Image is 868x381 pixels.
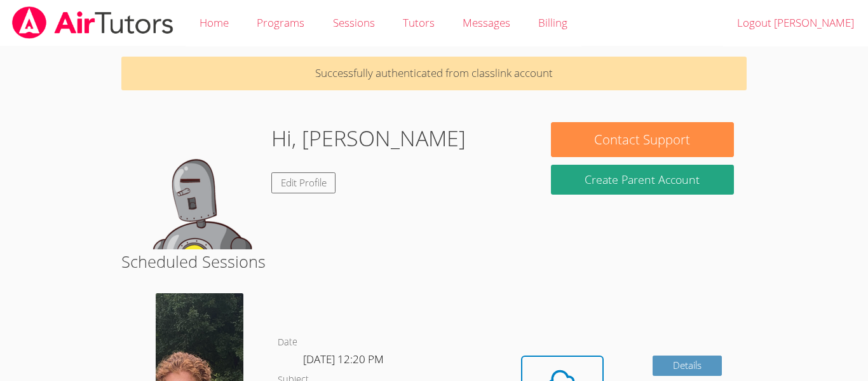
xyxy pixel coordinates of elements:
dt: Date [278,335,297,350]
a: Edit Profile [271,172,336,193]
h1: Hi, [PERSON_NAME] [271,122,466,155]
button: Create Parent Account [551,165,734,195]
h2: Scheduled Sessions [121,249,747,274]
img: default.png [134,122,261,249]
button: Contact Support [551,122,734,157]
a: Details [653,356,722,377]
span: Messages [463,15,510,30]
img: airtutors_banner-c4298cdbf04f3fff15de1276eac7730deb9818008684d7c2e4769d2f7ddbe033.png [11,6,175,39]
p: Successfully authenticated from classlink account [121,57,747,90]
span: [DATE] 12:20 PM [303,352,384,366]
